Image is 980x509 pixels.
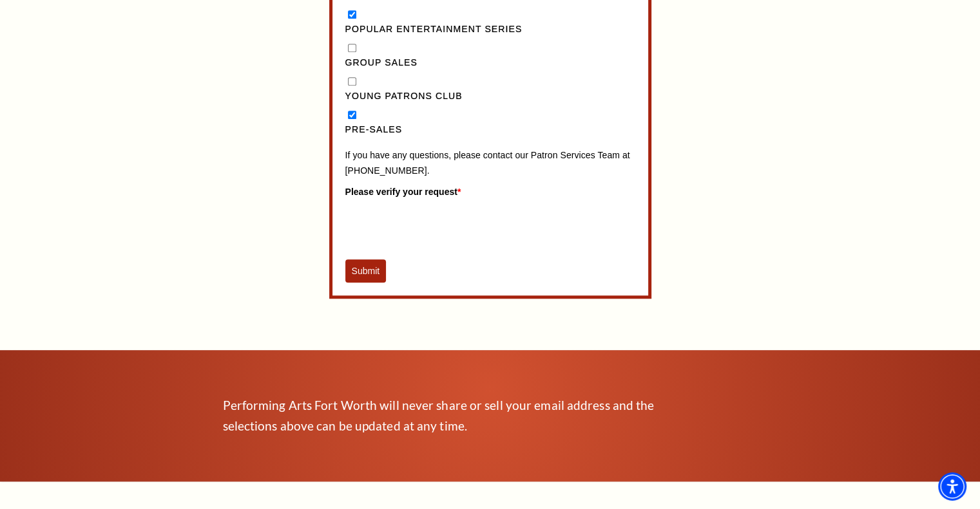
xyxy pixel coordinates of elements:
div: Accessibility Menu [938,472,966,501]
iframe: reCAPTCHA [345,203,541,253]
label: Group Sales [345,55,635,71]
p: If you have any questions, please contact our Patron Services Team at [PHONE_NUMBER]. [345,148,635,178]
button: Submit [345,259,387,282]
label: Please verify your request [345,185,635,199]
label: Popular Entertainment Series [345,22,635,37]
p: Performing Arts Fort Worth will never share or sell your email address and the selections above c... [223,395,674,436]
label: Young Patrons Club [345,89,635,104]
label: Pre-Sales [345,122,635,138]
